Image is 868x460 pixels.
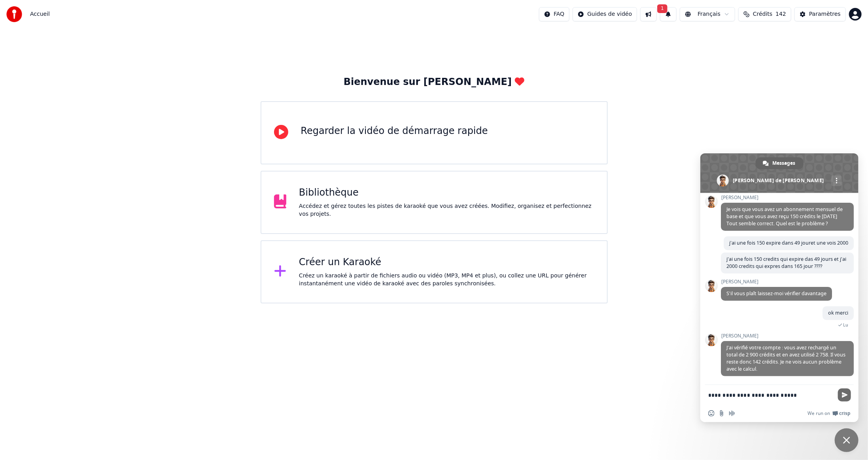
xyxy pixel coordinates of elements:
span: Message audio [729,410,735,417]
a: We run onCrisp [807,410,851,417]
div: Paramètres [809,10,841,18]
div: Accédez et gérez toutes les pistes de karaoké que vous avez créées. Modifiez, organisez et perfec... [299,202,594,218]
span: [PERSON_NAME] [721,333,854,339]
span: [PERSON_NAME] [721,195,854,200]
button: 1 [660,7,677,21]
a: Fermer le chat [835,428,859,452]
a: Messages [756,157,804,169]
span: Messages [773,157,796,169]
span: 1 [657,4,668,13]
span: [PERSON_NAME] [721,279,832,285]
span: ok merci [828,309,848,316]
span: Envoyer [838,388,851,402]
span: Lu [843,322,848,328]
span: 142 [775,10,786,18]
img: youka [6,6,22,22]
button: Crédits142 [738,7,791,21]
span: Je vois que vous avez un abonnement mensuel de base et que vous avez reçu 150 crédits le [DATE] T... [726,206,843,227]
button: Guides de vidéo [573,7,637,21]
textarea: Entrez votre message... [708,385,835,405]
span: Accueil [30,10,50,18]
nav: breadcrumb [30,10,50,18]
span: J'ai vérifié votre compte : vous avez rechargé un total de 2 900 crédits et en avez utilisé 2 758... [726,344,845,372]
div: Bibliothèque [299,187,594,199]
div: Créez un karaoké à partir de fichiers audio ou vidéo (MP3, MP4 et plus), ou collez une URL pour g... [299,272,594,288]
button: Paramètres [794,7,846,21]
span: S'il vous plaît laissez-moi vérifier davantage [726,290,826,297]
div: Regarder la vidéo de démarrage rapide [301,125,488,138]
div: Créer un Karaoké [299,256,594,269]
div: Bienvenue sur [PERSON_NAME] [344,76,524,89]
span: j'ai une fois 150 credits qui expire das 49 jours et j'ai 2000 credits qui expres dans 165 jour ???? [726,256,846,270]
span: j'ai une fois 150 expire dans 49 jouret une vois 2000 [729,239,848,246]
span: Crisp [839,410,851,417]
span: We run on [807,410,830,417]
span: Crédits [753,10,772,18]
button: FAQ [539,7,569,21]
span: Insérer un emoji [708,410,715,417]
span: Envoyer un fichier [719,410,725,417]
